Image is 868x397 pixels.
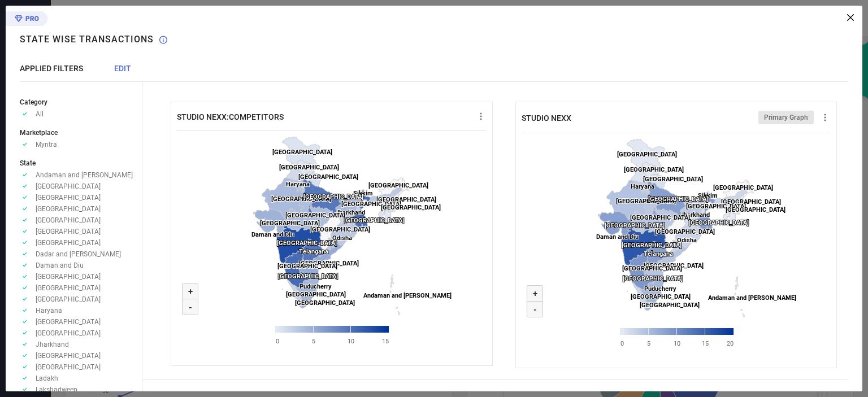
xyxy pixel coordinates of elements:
span: Primary Graph [764,114,808,121]
text: [GEOGRAPHIC_DATA] [295,299,355,307]
text: [GEOGRAPHIC_DATA] [279,164,339,171]
text: Telangana [644,250,673,258]
text: [GEOGRAPHIC_DATA] [344,217,404,224]
text: [GEOGRAPHIC_DATA] [376,196,436,203]
text: Daman and Diu [251,231,294,238]
text: 0 [276,338,279,345]
text: [GEOGRAPHIC_DATA] [260,220,320,227]
span: [GEOGRAPHIC_DATA] [36,329,101,337]
span: State [20,159,36,167]
text: [GEOGRAPHIC_DATA] [278,273,338,280]
span: [GEOGRAPHIC_DATA] [36,363,101,371]
text: [GEOGRAPHIC_DATA] [643,176,703,183]
text: Jharkhand [336,209,365,216]
span: [GEOGRAPHIC_DATA] [36,284,101,292]
text: 5 [647,340,650,347]
text: [GEOGRAPHIC_DATA] [640,302,700,309]
text: [GEOGRAPHIC_DATA] [631,293,691,300]
text: [GEOGRAPHIC_DATA] [341,200,401,208]
text: 0 [620,340,624,347]
div: Premium [6,11,47,28]
text: [GEOGRAPHIC_DATA] [622,242,682,249]
text: [GEOGRAPHIC_DATA] [644,262,704,269]
span: EDIT [114,64,131,73]
text: Haryana [631,183,654,190]
text: [GEOGRAPHIC_DATA] [271,195,331,203]
text: [GEOGRAPHIC_DATA] [381,204,441,211]
text: 20 [726,340,733,347]
text: Jharkhand [680,211,710,219]
span: [GEOGRAPHIC_DATA] [36,194,101,202]
span: [GEOGRAPHIC_DATA] [36,205,101,213]
text: [GEOGRAPHIC_DATA] [286,291,346,298]
text: [GEOGRAPHIC_DATA] [272,149,332,156]
span: All [36,110,44,118]
span: Category [20,98,47,106]
text: [GEOGRAPHIC_DATA] [622,265,682,272]
span: [GEOGRAPHIC_DATA] [36,295,101,303]
text: [GEOGRAPHIC_DATA] [605,222,665,229]
text: Sikkim [698,192,718,199]
text: [GEOGRAPHIC_DATA] [617,151,677,158]
span: [GEOGRAPHIC_DATA] [36,228,101,235]
text: [GEOGRAPHIC_DATA] [285,212,345,219]
span: [GEOGRAPHIC_DATA] [36,239,101,247]
span: [GEOGRAPHIC_DATA] [36,182,101,190]
span: [GEOGRAPHIC_DATA] [36,216,101,224]
text: 10 [348,338,354,345]
text: [GEOGRAPHIC_DATA] [623,275,683,282]
span: Daman and Diu [36,261,84,269]
span: [GEOGRAPHIC_DATA] [36,352,101,360]
text: [GEOGRAPHIC_DATA] [303,193,363,200]
span: Haryana [36,307,62,315]
text: 10 [674,340,680,347]
text: [GEOGRAPHIC_DATA] [655,228,715,235]
text: Telangana [299,248,328,255]
text: [GEOGRAPHIC_DATA] [298,173,358,181]
text: Odisha [332,234,352,242]
text: [GEOGRAPHIC_DATA] [726,206,785,213]
text: 15 [702,340,709,347]
text: [GEOGRAPHIC_DATA] [277,263,337,270]
text: Sikkim [353,190,373,197]
text: [GEOGRAPHIC_DATA] [368,182,428,189]
h1: State Wise Transactions [20,34,154,45]
span: STUDIO NEXX [522,114,571,123]
text: [GEOGRAPHIC_DATA] [630,214,690,221]
span: Dadar and [PERSON_NAME] [36,250,121,258]
span: [GEOGRAPHIC_DATA] [36,318,101,326]
text: [GEOGRAPHIC_DATA] [721,198,781,206]
text: [GEOGRAPHIC_DATA] [689,219,749,226]
text: + [532,289,537,299]
span: Lakshadweep [36,386,77,394]
span: [GEOGRAPHIC_DATA] [36,273,101,281]
span: APPLIED FILTERS [20,64,83,73]
span: Marketplace [20,129,58,137]
text: [GEOGRAPHIC_DATA] [713,184,773,191]
text: [GEOGRAPHIC_DATA] [310,226,370,233]
text: [GEOGRAPHIC_DATA] [299,260,359,267]
text: Andaman and [PERSON_NAME] [708,294,796,302]
text: [GEOGRAPHIC_DATA] [277,239,337,247]
text: [GEOGRAPHIC_DATA] [624,166,684,173]
span: Andaman and [PERSON_NAME] [36,171,133,179]
span: Myntra [36,141,57,149]
text: Odisha [677,237,697,244]
text: Daman and Diu [596,233,639,241]
text: - [533,304,537,315]
text: Haryana [286,181,310,188]
span: Jharkhand [36,341,69,348]
text: [GEOGRAPHIC_DATA] [648,195,708,203]
text: + [188,286,193,296]
text: [GEOGRAPHIC_DATA] [686,203,746,210]
text: Puducherry [644,285,676,293]
text: 5 [312,338,315,345]
text: 15 [382,338,389,345]
span: STUDIO NEXX:COMPETITORS [177,112,284,121]
text: Puducherry [300,283,332,290]
text: - [189,302,192,312]
text: Andaman and [PERSON_NAME] [363,292,452,299]
span: Ladakh [36,374,58,382]
text: [GEOGRAPHIC_DATA] [616,198,676,205]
